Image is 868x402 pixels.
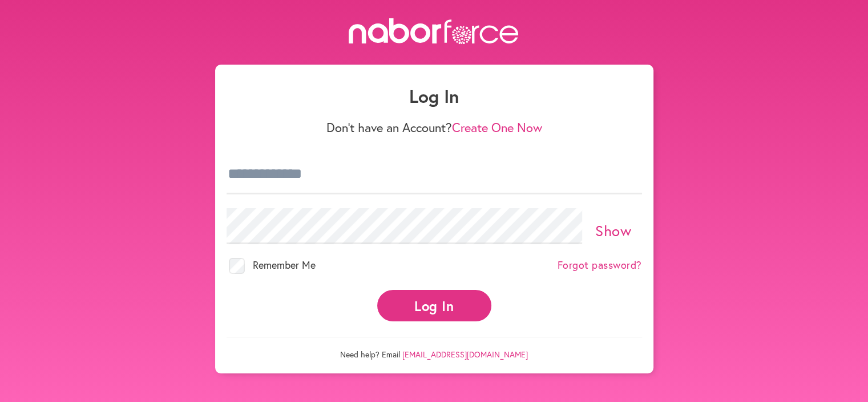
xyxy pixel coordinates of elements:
[227,120,642,135] p: Don't have an Account?
[227,85,642,107] h1: Log In
[253,258,316,272] span: Remember Me
[595,221,631,240] a: Show
[558,259,642,272] a: Forgot password?
[227,337,642,360] p: Need help? Email
[452,119,542,136] a: Create One Now
[377,290,491,321] button: Log In
[402,349,528,360] a: [EMAIL_ADDRESS][DOMAIN_NAME]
